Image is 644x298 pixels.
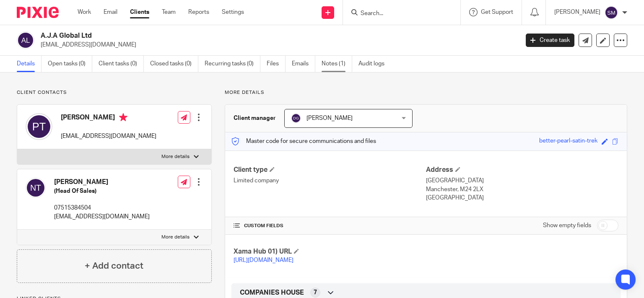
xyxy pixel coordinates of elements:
a: Recurring tasks (0) [205,56,260,72]
p: More details [225,89,627,96]
a: Notes (1) [322,56,352,72]
a: Reports [188,8,209,16]
p: More details [161,234,190,241]
p: [EMAIL_ADDRESS][DOMAIN_NAME] [54,212,150,221]
p: 07515384504 [54,204,150,212]
a: Audit logs [358,56,391,72]
p: Manchester, M24 2LX [426,185,618,194]
h3: Client manager [234,114,276,122]
a: Email [104,8,117,16]
h4: Xama Hub 01) URL [234,247,426,256]
p: [GEOGRAPHIC_DATA] [426,176,618,185]
a: Clients [130,8,149,16]
span: Get Support [481,9,513,15]
h4: [PERSON_NAME] [61,113,156,124]
a: [URL][DOMAIN_NAME] [234,257,293,263]
a: Open tasks (0) [48,56,92,72]
label: Show empty fields [543,221,591,230]
p: [EMAIL_ADDRESS][DOMAIN_NAME] [61,132,156,140]
p: Limited company [234,176,426,185]
h4: Client type [234,166,426,174]
a: Files [267,56,286,72]
h4: CUSTOM FIELDS [234,223,426,229]
h4: Address [426,166,618,174]
i: Primary [119,113,127,122]
p: Client contacts [17,89,212,96]
img: svg%3E [26,113,52,140]
a: Details [17,56,42,72]
p: Master code for secure communications and files [231,137,376,145]
span: [PERSON_NAME] [306,115,353,121]
h4: [PERSON_NAME] [54,178,150,187]
h5: (Head Of Sales) [54,187,150,195]
input: Search [360,10,435,18]
img: svg%3E [26,178,46,198]
a: Work [78,8,91,16]
a: Client tasks (0) [99,56,144,72]
img: Pixie [17,7,59,18]
p: [PERSON_NAME] [554,8,600,16]
span: 7 [314,288,317,297]
h2: A.J.A Global Ltd [41,31,419,40]
p: [GEOGRAPHIC_DATA] [426,194,618,202]
p: [EMAIL_ADDRESS][DOMAIN_NAME] [41,41,513,49]
a: Settings [222,8,244,16]
img: svg%3E [605,6,618,19]
a: Create task [526,34,574,47]
img: svg%3E [291,113,301,123]
h4: + Add contact [85,259,143,272]
a: Closed tasks (0) [150,56,198,72]
span: COMPANIES HOUSE [240,288,304,297]
div: better-pearl-satin-trek [539,137,597,146]
p: More details [161,153,190,160]
a: Emails [292,56,315,72]
img: svg%3E [17,31,34,49]
a: Team [162,8,176,16]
